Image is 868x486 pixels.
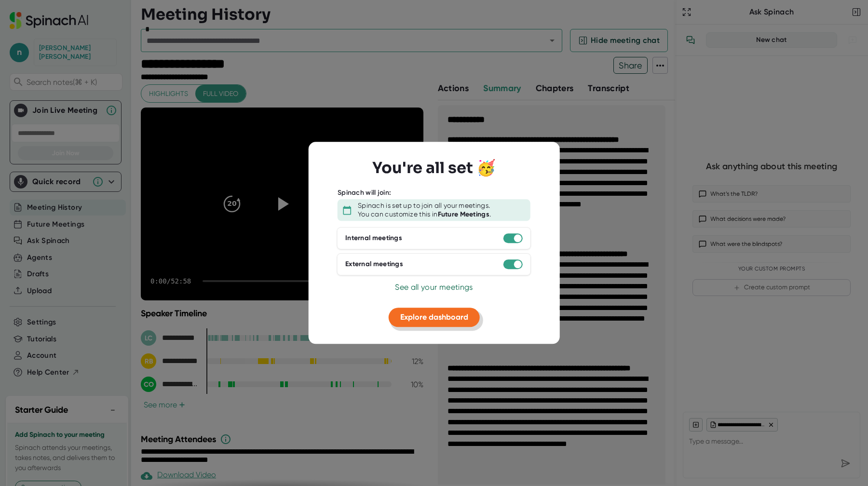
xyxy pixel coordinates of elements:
[358,210,491,219] div: You can customize this in .
[395,283,473,292] span: See all your meetings
[400,312,468,322] span: Explore dashboard
[438,210,490,218] b: Future Meetings
[372,159,496,177] h3: You're all set 🥳
[345,234,402,243] div: Internal meetings
[345,260,403,269] div: External meetings
[389,308,480,327] button: Explore dashboard
[358,202,490,210] div: Spinach is set up to join all your meetings.
[338,189,391,197] div: Spinach will join:
[395,282,473,293] button: See all your meetings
